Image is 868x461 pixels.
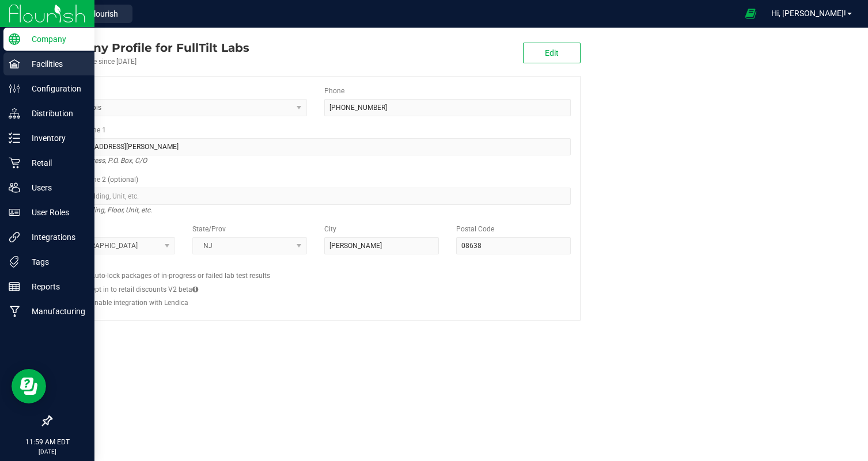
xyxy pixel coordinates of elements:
span: Edit [545,48,559,58]
p: Configuration [20,82,89,96]
div: Account active since [DATE] [51,56,249,67]
input: Address [60,138,571,155]
p: Distribution [20,106,89,120]
i: Street address, P.O. Box, C/O [60,154,147,167]
label: State/Prov [192,224,226,234]
label: Enable integration with Lendica [90,298,188,308]
input: City [324,237,439,254]
input: Suite, Building, Unit, etc. [60,188,571,205]
inline-svg: Inventory [9,132,20,144]
inline-svg: Manufacturing [9,306,20,317]
inline-svg: Users [9,182,20,193]
p: Inventory [20,131,89,145]
inline-svg: Configuration [9,83,20,94]
h2: Configs [60,263,571,270]
p: Retail [20,156,89,170]
label: Address Line 2 (optional) [60,174,138,185]
label: Postal Code [456,224,494,234]
label: City [324,224,336,234]
inline-svg: Reports [9,281,20,292]
p: Manufacturing [20,304,89,318]
inline-svg: User Roles [9,207,20,218]
p: 11:59 AM EDT [5,437,89,447]
label: Auto-lock packages of in-progress or failed lab test results [90,270,270,281]
p: Reports [20,280,89,294]
p: Users [20,181,89,195]
button: Edit [523,43,581,63]
iframe: Resource center [12,369,46,403]
input: Postal Code [456,237,571,254]
p: Facilities [20,57,89,71]
inline-svg: Facilities [9,58,20,70]
inline-svg: Tags [9,256,20,268]
inline-svg: Company [9,33,20,45]
p: Integrations [20,230,89,244]
label: Opt in to retail discounts V2 beta [90,284,198,295]
input: (123) 456-7890 [324,99,571,116]
span: Open Ecommerce Menu [738,2,764,25]
i: Suite, Building, Floor, Unit, etc. [60,203,152,217]
p: Tags [20,255,89,269]
label: Phone [324,86,344,96]
p: [DATE] [5,447,89,456]
div: FullTilt Labs [51,39,249,56]
span: Hi, [PERSON_NAME]! [771,9,846,18]
p: User Roles [20,205,89,219]
p: Company [20,32,89,46]
inline-svg: Retail [9,157,20,169]
inline-svg: Integrations [9,231,20,243]
inline-svg: Distribution [9,108,20,119]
